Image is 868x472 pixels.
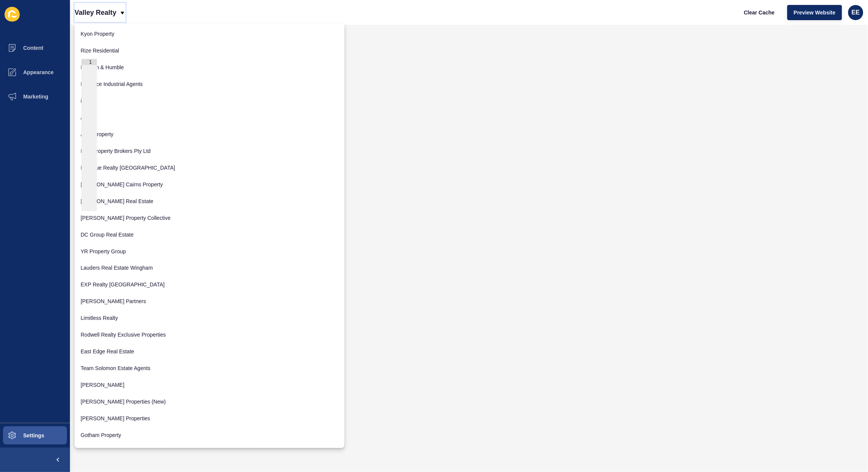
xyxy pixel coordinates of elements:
[75,326,344,343] a: Rodwell Realty Exclusive Properties
[75,75,344,92] a: Myspace Industrial Agents
[75,393,344,410] a: [PERSON_NAME] Properties (New)
[75,192,344,209] a: [PERSON_NAME] Real Estate
[75,293,344,310] a: [PERSON_NAME] Partners
[75,176,344,192] a: [PERSON_NAME] Cairns Property
[852,9,860,16] span: EE
[81,59,97,65] div: 1
[75,427,344,443] a: Gotham Property
[75,310,344,326] a: Limitless Realty
[75,126,344,142] a: Aura Property
[787,5,842,20] button: Preview Website
[75,259,344,276] a: Lauders Real Estate Wingham
[75,410,344,427] a: [PERSON_NAME] Properties
[75,226,344,243] a: DC Group Real Estate
[75,443,344,460] a: J&P Real Estate
[75,243,344,259] a: YR Property Group
[744,9,775,16] span: Clear Cache
[75,209,344,226] a: [PERSON_NAME] Property Collective
[75,360,344,377] a: Team Solomon Estate Agents
[75,3,116,22] p: Valley Realty
[75,142,344,159] a: MTA Property Brokers Pty Ltd
[75,92,344,109] a: ion
[75,377,344,393] a: [PERSON_NAME]
[75,276,344,293] a: EXP Realty [GEOGRAPHIC_DATA]
[75,59,344,75] a: Deacon & Humble
[794,9,836,16] span: Preview Website
[75,25,344,42] a: Kyon Property
[738,5,781,20] button: Clear Cache
[75,343,344,360] a: East Edge Real Estate
[75,109,344,126] a: Aura
[75,159,344,176] a: Boutique Realty [GEOGRAPHIC_DATA]
[75,42,344,59] a: Rize Residential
